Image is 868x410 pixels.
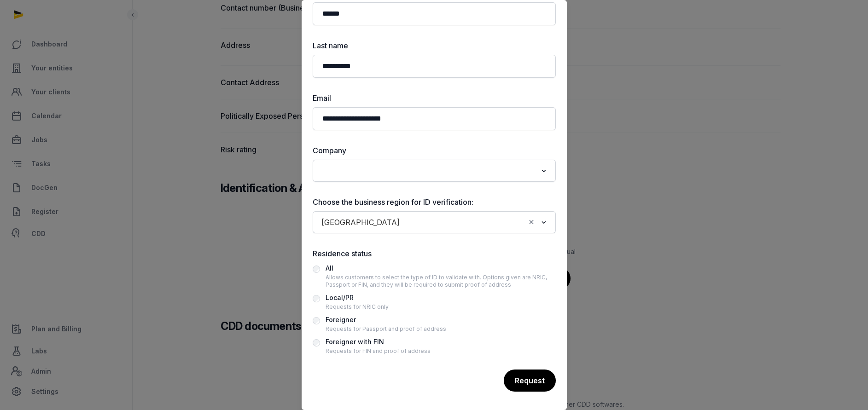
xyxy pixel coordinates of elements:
div: Search for option [317,214,551,231]
input: AllAllows customers to select the type of ID to validate with. Options given are NRIC, Passport o... [313,266,320,273]
label: Company [313,145,556,156]
div: Local/PR [326,292,389,303]
input: Foreigner with FINRequests for FIN and proof of address [313,339,320,346]
div: Request [504,370,556,392]
div: Foreigner [326,314,446,325]
label: Residence status [313,248,556,259]
div: Search for option [317,162,551,179]
input: Search for option [318,164,537,177]
div: Requests for NRIC only [326,303,389,311]
div: All [326,263,556,274]
input: Search for option [404,216,525,229]
div: Foreigner with FIN [326,336,431,347]
div: Allows customers to select the type of ID to validate with. Options given are NRIC, Passport or F... [326,274,556,289]
button: Clear Selected [527,216,536,229]
label: Email [313,92,556,104]
span: [GEOGRAPHIC_DATA] [319,216,402,229]
div: Requests for Passport and proof of address [326,325,446,333]
label: Choose the business region for ID verification: [313,196,556,208]
input: Local/PRRequests for NRIC only [313,295,320,302]
label: Last name [313,40,556,51]
input: ForeignerRequests for Passport and proof of address [313,317,320,324]
div: Requests for FIN and proof of address [326,347,431,355]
